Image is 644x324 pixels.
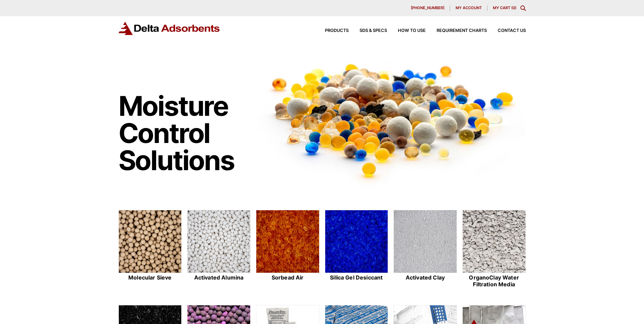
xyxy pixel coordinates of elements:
[118,274,182,281] h2: Molecular Sieve
[360,29,387,33] span: SDS & SPECS
[187,274,251,281] h2: Activated Alumina
[256,51,526,188] img: Image
[393,274,457,281] h2: Activated Clay
[349,29,387,33] a: SDS & SPECS
[462,210,526,289] a: OrganoClay Water Filtration Media
[256,210,319,289] a: Sorbead Air
[450,5,487,11] a: My account
[487,29,526,33] a: Contact Us
[325,210,388,289] a: Silica Gel Desiccant
[325,274,388,281] h2: Silica Gel Desiccant
[405,5,450,11] a: [PHONE_NUMBER]
[393,210,457,289] a: Activated Clay
[493,5,516,10] a: My Cart (0)
[256,274,319,281] h2: Sorbead Air
[456,6,482,10] span: My account
[411,6,444,10] span: [PHONE_NUMBER]
[513,5,515,10] span: 0
[325,29,349,33] span: Products
[187,210,251,289] a: Activated Alumina
[387,29,426,33] a: How to Use
[498,29,526,33] span: Contact Us
[398,29,426,33] span: How to Use
[520,5,526,11] div: Toggle Modal Content
[118,210,182,289] a: Molecular Sieve
[426,29,487,33] a: Requirement Charts
[462,274,526,287] h2: OrganoClay Water Filtration Media
[314,29,349,33] a: Products
[118,22,220,35] img: Delta Adsorbents
[437,29,487,33] span: Requirement Charts
[118,92,250,174] h1: Moisture Control Solutions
